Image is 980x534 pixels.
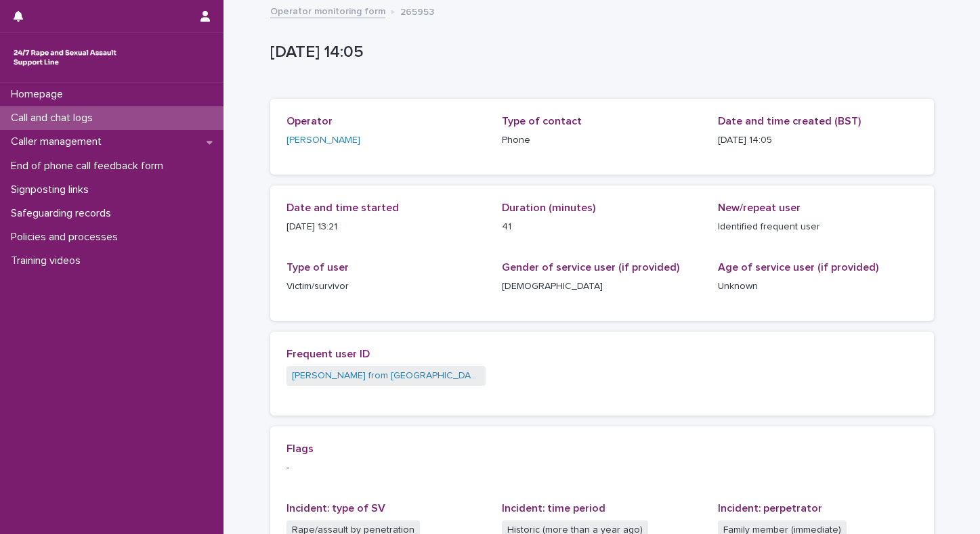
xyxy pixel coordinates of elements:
p: Phone [502,133,702,148]
span: Flags [286,443,314,454]
a: [PERSON_NAME] from [GEOGRAPHIC_DATA] [292,369,481,383]
span: Type of user [286,262,349,273]
p: [DEMOGRAPHIC_DATA] [502,280,702,294]
span: Incident: time period [502,503,605,514]
p: [DATE] 13:21 [286,220,486,234]
p: Signposting links [5,183,100,196]
span: Incident: type of SV [286,503,385,514]
span: Age of service user (if provided) [718,262,878,273]
span: Operator [286,116,333,127]
p: Policies and processes [5,231,129,244]
p: Victim/survivor [286,280,486,294]
a: Operator monitoring form [270,3,385,18]
p: 265953 [400,3,434,18]
span: Date and time created (BST) [718,116,861,127]
p: Caller management [5,135,112,148]
span: Date and time started [286,202,399,213]
span: Gender of service user (if provided) [502,262,679,273]
p: - [286,461,918,475]
a: [PERSON_NAME] [286,133,360,148]
p: 41 [502,220,702,234]
p: Identified frequent user [718,220,918,234]
span: Duration (minutes) [502,202,595,213]
p: Safeguarding records [5,207,122,220]
span: New/repeat user [718,202,801,213]
img: rhQMoQhaT3yELyF149Cw [11,44,119,71]
p: End of phone call feedback form [5,160,174,173]
p: Training videos [5,254,91,267]
p: [DATE] 14:05 [718,133,918,148]
p: Homepage [5,88,74,101]
p: Call and chat logs [5,112,104,125]
p: Unknown [718,280,918,294]
span: Frequent user ID [286,349,370,359]
span: Type of contact [502,116,582,127]
p: [DATE] 14:05 [270,43,929,62]
span: Incident: perpetrator [718,503,822,514]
